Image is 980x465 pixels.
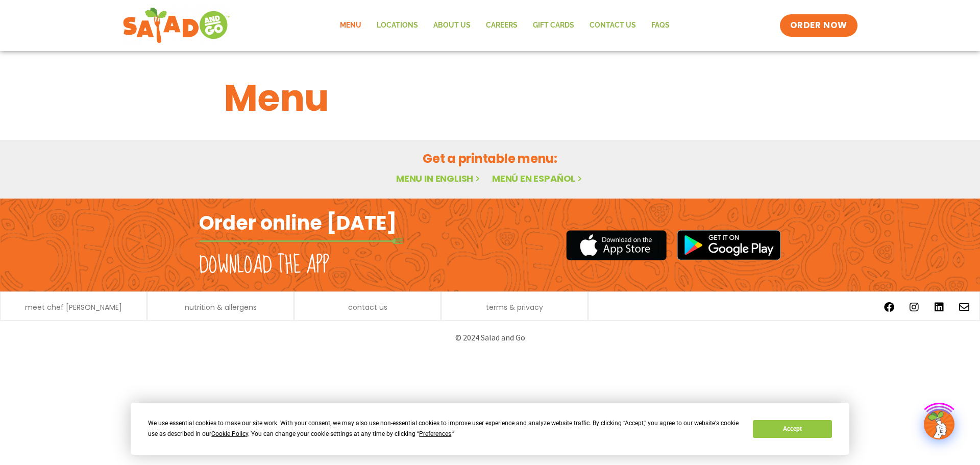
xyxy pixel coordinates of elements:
h1: Menu [224,70,756,126]
a: About Us [426,14,478,37]
div: We use essential cookies to make our site work. With your consent, we may also use non-essential ... [148,418,741,439]
a: nutrition & allergens [185,304,257,311]
span: ORDER NOW [790,19,847,32]
h2: Download the app [199,251,329,280]
a: Menú en español [492,172,584,185]
a: Contact Us [582,14,644,37]
a: meet chef [PERSON_NAME] [25,304,122,311]
img: appstore [566,229,667,262]
a: contact us [348,304,387,311]
a: Menu [332,14,369,37]
img: google_play [677,230,781,260]
a: Menu in English [396,172,482,185]
nav: Menu [332,14,677,37]
a: Locations [369,14,426,37]
p: © 2024 Salad and Go [204,331,776,345]
img: new-SAG-logo-768×292 [122,5,230,46]
span: Preferences [419,430,451,437]
a: FAQs [644,14,677,37]
a: ORDER NOW [780,14,857,37]
img: fork [199,238,403,244]
a: Careers [478,14,525,37]
h2: Order online [DATE] [199,210,397,235]
div: Cookie Consent Prompt [131,403,849,455]
h2: Get a printable menu: [224,150,756,167]
button: Accept [753,420,831,438]
a: terms & privacy [486,304,543,311]
a: GIFT CARDS [525,14,582,37]
span: Cookie Policy [211,430,248,437]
